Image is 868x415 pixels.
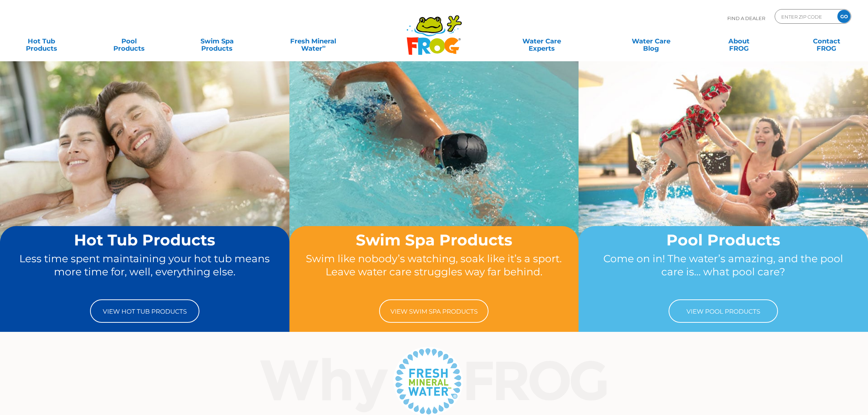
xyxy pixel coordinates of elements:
input: Zip Code Form [781,11,830,22]
p: Less time spent maintaining your hot tub means more time for, well, everything else. [14,252,276,292]
p: Come on in! The water’s amazing, and the pool care is… what pool care? [592,252,854,292]
img: home-banner-pool-short [579,61,868,277]
input: GO [837,10,851,23]
a: AboutFROG [705,34,773,49]
h2: Hot Tub Products [14,232,276,248]
a: View Pool Products [669,299,778,323]
sup: ∞ [322,43,326,49]
h2: Pool Products [592,232,854,248]
a: Fresh MineralWater∞ [270,34,356,49]
a: Hot TubProducts [7,34,75,49]
a: ContactFROG [793,34,861,49]
a: View Hot Tub Products [90,299,199,323]
a: Water CareBlog [617,34,685,49]
p: Find A Dealer [727,9,765,27]
a: PoolProducts [95,34,163,49]
a: View Swim Spa Products [379,299,489,323]
a: Water CareExperts [486,34,597,49]
img: home-banner-swim-spa-short [289,61,579,277]
a: Swim SpaProducts [183,34,251,49]
h2: Swim Spa Products [303,232,565,248]
p: Swim like nobody’s watching, soak like it’s a sport. Leave water care struggles way far behind. [303,252,565,292]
